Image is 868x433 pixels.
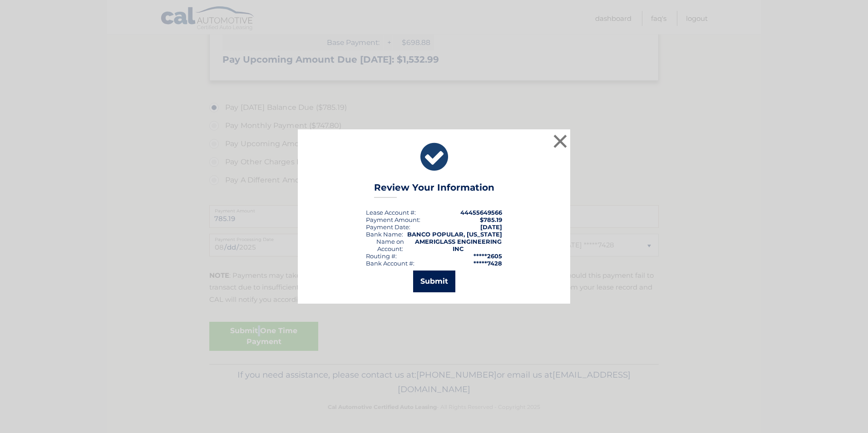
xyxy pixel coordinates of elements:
div: Bank Name: [366,231,403,238]
div: Routing #: [366,252,397,260]
span: Payment Date [366,223,409,231]
button: Submit [413,271,455,292]
h3: Review Your Information [374,182,494,198]
span: $785.19 [480,216,502,223]
div: : [366,223,410,231]
strong: 44455649566 [460,209,502,216]
div: Lease Account #: [366,209,416,216]
button: × [551,132,569,150]
span: [DATE] [480,223,502,231]
div: Payment Amount: [366,216,420,223]
div: Name on Account: [366,238,414,252]
strong: AMERIGLASS ENGINEERING INC [415,238,502,252]
strong: BANCO POPULAR, [US_STATE] [407,231,502,238]
div: Bank Account #: [366,260,414,267]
